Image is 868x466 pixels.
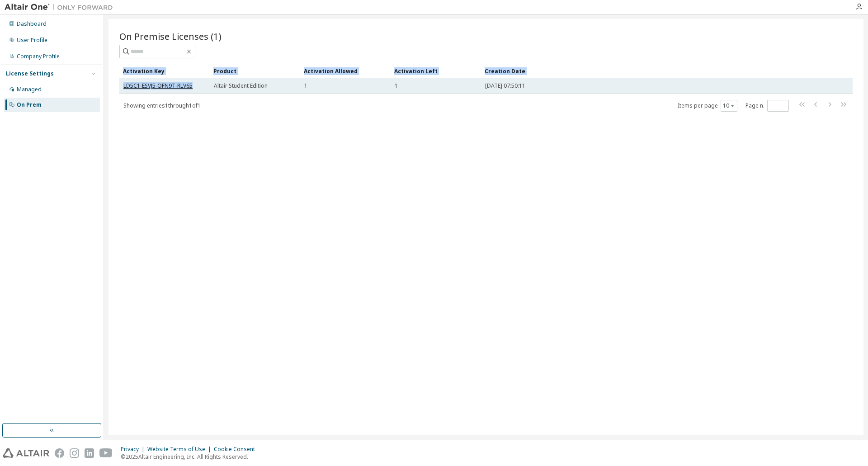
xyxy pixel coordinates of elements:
div: Activation Allowed [304,64,387,78]
span: [DATE] 07:50:11 [485,82,525,89]
div: Creation Date [485,64,813,78]
span: Showing entries 1 through 1 of 1 [123,102,201,109]
img: linkedin.svg [85,448,94,458]
div: Product [213,64,297,78]
div: Cookie Consent [214,446,260,453]
button: 10 [723,102,735,109]
span: Altair Student Edition [214,82,268,89]
div: User Profile [17,37,47,44]
span: 1 [395,82,398,89]
span: Items per page [678,100,737,112]
a: LD5C1-ESVJ5-OFN9T-RLV65 [123,82,193,89]
img: instagram.svg [70,448,79,458]
div: Managed [17,86,42,93]
div: Activation Key [123,64,206,78]
img: Altair One [5,3,118,12]
img: facebook.svg [55,448,64,458]
div: Company Profile [17,53,60,60]
span: 1 [304,82,307,89]
div: Website Terms of Use [147,446,214,453]
span: Page n. [745,100,789,112]
img: altair_logo.svg [3,448,49,458]
img: youtube.svg [99,448,113,458]
div: Dashboard [17,20,47,28]
p: © 2025 Altair Engineering, Inc. All Rights Reserved. [121,453,260,461]
div: Privacy [121,446,147,453]
div: On Prem [17,101,42,108]
div: License Settings [6,70,54,77]
span: On Premise Licenses (1) [119,30,222,42]
div: Activation Left [394,64,477,78]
